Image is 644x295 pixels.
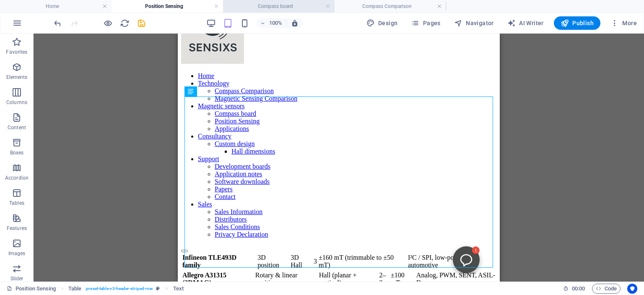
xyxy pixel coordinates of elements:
button: Usercentrics [627,284,637,294]
p: Boxes [10,149,24,156]
button: save [136,18,146,28]
span: Click to select. Double-click to edit [68,284,81,294]
button: reload [119,18,130,28]
span: Code [596,284,617,294]
button: Pages [408,16,444,30]
span: Design [366,19,398,27]
p: Favorites [6,49,27,55]
button: Navigator [451,16,497,30]
h6: 100% [269,18,283,28]
span: Click to select. Double-click to edit [173,284,184,294]
nav: breadcrumb [68,284,184,294]
span: More [610,19,637,27]
button: undo [52,18,62,28]
i: Undo: Move elements (Ctrl+Z) [53,18,62,28]
button: Code [592,284,621,294]
span: Pages [411,19,440,27]
h4: Position Sensing [112,2,223,11]
i: Reload page [120,18,130,28]
p: Images [8,250,26,257]
button: Design [363,16,401,30]
button: AI Writer [504,16,547,30]
p: Content [8,124,26,131]
p: Columns [6,99,27,106]
a: Click to cancel selection. Double-click to open Pages [7,284,56,294]
p: Elements [6,74,28,81]
span: Navigator [454,19,494,27]
button: 100% [257,18,286,28]
span: AI Writer [507,19,544,27]
p: Slider [10,275,23,282]
span: 00 00 [572,284,585,294]
i: This element is a customizable preset [156,286,160,291]
p: Tables [9,200,24,206]
button: More [607,16,640,30]
p: Features [7,225,27,232]
i: On resize automatically adjust zoom level to fit chosen device. [291,19,299,27]
div: Design (Ctrl+Alt+Y) [363,16,401,30]
span: : [578,285,579,292]
h6: Session time [563,284,585,294]
span: . preset-table-v3-header-striped-row [85,284,153,294]
p: Accordion [5,175,29,181]
button: Open chatbot window [275,213,302,240]
h4: Compass board [223,2,335,11]
button: Publish [554,16,600,30]
i: Save (Ctrl+S) [137,18,146,28]
h4: Compass Comparison [335,2,446,11]
span: Publish [561,19,594,27]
